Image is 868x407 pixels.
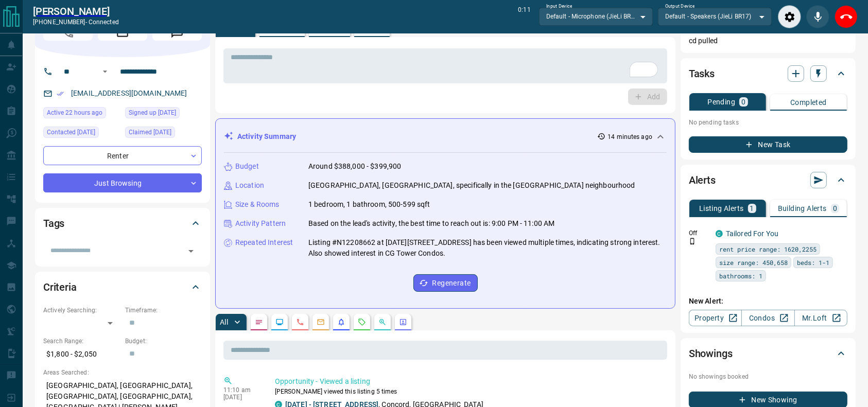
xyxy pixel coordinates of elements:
p: Off [689,228,709,238]
p: Budget: [125,337,202,346]
div: End Call [835,5,858,28]
svg: Requests [358,318,366,326]
h2: Criteria [43,279,77,295]
p: Completed [790,99,827,106]
p: Listing #N12208662 at [DATE][STREET_ADDRESS] has been viewed multiple times, indicating strong in... [308,237,667,259]
svg: Email Verified [57,90,64,97]
div: Mon Aug 11 2025 [43,107,120,121]
h2: Tags [43,215,64,232]
div: Sun Aug 10 2025 [125,127,202,141]
div: condos.ca [716,230,723,237]
a: Tailored For You [726,229,778,238]
p: Pending [707,98,735,105]
p: Listing Alerts [699,205,744,212]
div: Default - Microphone (JieLi BR17) [539,8,653,25]
div: Audio Settings [778,5,801,28]
label: Output Device [665,3,695,10]
span: rent price range: 1620,2255 [719,244,817,254]
p: Based on the lead's activity, the best time to reach out is: 9:00 PM - 11:00 AM [308,218,554,229]
p: Size & Rooms [235,199,280,210]
p: 14 minutes ago [607,132,652,141]
div: Tasks [689,61,847,86]
p: Building Alerts [778,205,827,212]
p: cd pulled [689,36,847,46]
button: New Task [689,136,847,153]
span: bathrooms: 1 [719,271,762,281]
div: Alerts [689,168,847,192]
label: Input Device [546,3,572,10]
p: 11:10 am [223,386,259,394]
p: No showings booked [689,372,847,381]
h2: Alerts [689,172,716,188]
div: Sun Aug 10 2025 [43,127,120,141]
p: Location [235,180,264,191]
p: All [220,318,228,326]
div: Criteria [43,275,202,299]
h2: Tasks [689,65,715,82]
p: 0:11 [518,5,530,28]
div: Showings [689,341,847,366]
p: [GEOGRAPHIC_DATA], [GEOGRAPHIC_DATA], specifically in the [GEOGRAPHIC_DATA] neighbourhood [308,180,635,191]
div: Renter [43,146,202,165]
a: [PERSON_NAME] [33,5,119,17]
span: Contacted [DATE] [47,127,95,137]
span: Active 22 hours ago [47,108,102,118]
span: Claimed [DATE] [129,127,171,137]
svg: Push Notification Only [689,238,696,245]
div: Just Browsing [43,173,202,192]
p: No pending tasks [689,115,847,130]
p: 1 [750,205,754,212]
svg: Lead Browsing Activity [275,318,284,326]
svg: Calls [296,318,304,326]
a: Condos [741,310,794,326]
p: Activity Summary [237,131,296,142]
div: Activity Summary14 minutes ago [224,127,667,146]
p: Areas Searched: [43,368,202,377]
p: Repeated Interest [235,237,293,248]
button: Open [184,244,198,258]
a: Property [689,310,742,326]
p: Search Range: [43,337,120,346]
svg: Opportunities [378,318,387,326]
textarea: To enrich screen reader interactions, please activate Accessibility in Grammarly extension settings [231,53,660,79]
div: Default - Speakers (JieLi BR17) [658,8,772,25]
p: New Alert: [689,296,847,307]
p: [PHONE_NUMBER] - [33,17,119,27]
p: $1,800 - $2,050 [43,346,120,363]
a: Mr.Loft [794,310,847,326]
p: Actively Searching: [43,306,120,315]
svg: Notes [255,318,263,326]
svg: Emails [317,318,325,326]
svg: Listing Alerts [337,318,345,326]
p: Timeframe: [125,306,202,315]
a: [EMAIL_ADDRESS][DOMAIN_NAME] [71,89,187,97]
p: [PERSON_NAME] viewed this listing 5 times [275,387,663,396]
p: [DATE] [223,394,259,401]
p: 1 bedroom, 1 bathroom, 500-599 sqft [308,199,430,210]
p: 0 [833,205,837,212]
p: Activity Pattern [235,218,286,229]
p: 0 [741,98,745,105]
div: Tags [43,211,202,236]
p: Opportunity - Viewed a listing [275,376,663,387]
p: Budget [235,161,259,172]
span: connected [89,19,119,26]
svg: Agent Actions [399,318,407,326]
span: Signed up [DATE] [129,108,176,118]
div: Mute [806,5,829,28]
div: Sat Aug 09 2025 [125,107,202,121]
p: Around $388,000 - $399,900 [308,161,401,172]
span: size range: 450,658 [719,257,788,268]
h2: Showings [689,345,733,362]
button: Open [99,65,111,78]
span: beds: 1-1 [797,257,829,268]
button: Regenerate [413,274,478,292]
